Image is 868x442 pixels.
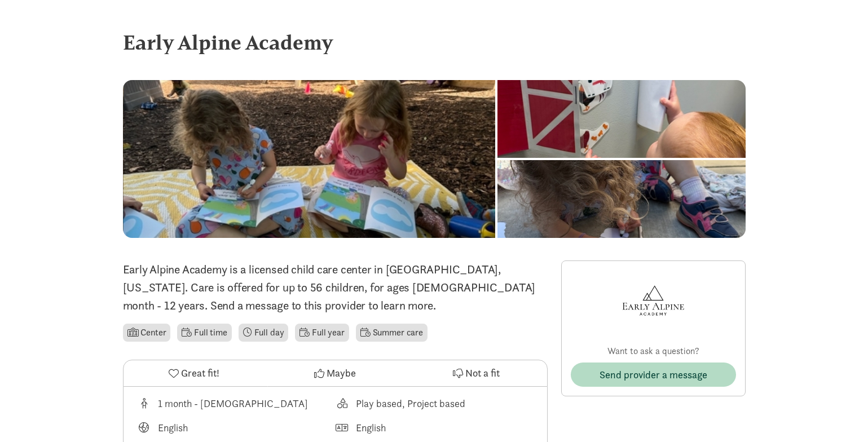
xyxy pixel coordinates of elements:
span: Not a fit [465,365,500,381]
span: Send provider a message [600,367,707,382]
li: Center [123,324,171,342]
li: Full day [239,324,289,342]
li: Full year [295,324,349,342]
button: Maybe [265,360,406,386]
div: Play based, Project based [356,396,465,411]
div: Languages spoken [335,420,534,435]
div: English [158,420,188,435]
div: 1 month - [DEMOGRAPHIC_DATA] [158,396,308,411]
div: This provider's education philosophy [335,396,534,411]
div: Age range for children that this provider cares for [137,396,336,411]
button: Send provider a message [571,363,736,387]
button: Great fit! [124,360,265,386]
div: Early Alpine Academy [123,27,746,58]
span: Great fit! [181,365,219,381]
button: Not a fit [406,360,547,386]
li: Full time [177,324,231,342]
li: Summer care [356,324,428,342]
img: Provider logo [619,270,687,331]
div: Languages taught [137,420,336,435]
p: Want to ask a question? [571,344,736,358]
span: Maybe [327,365,356,381]
div: English [356,420,386,435]
p: Early Alpine Academy is a licensed child care center in [GEOGRAPHIC_DATA], [US_STATE]. Care is of... [123,260,548,315]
